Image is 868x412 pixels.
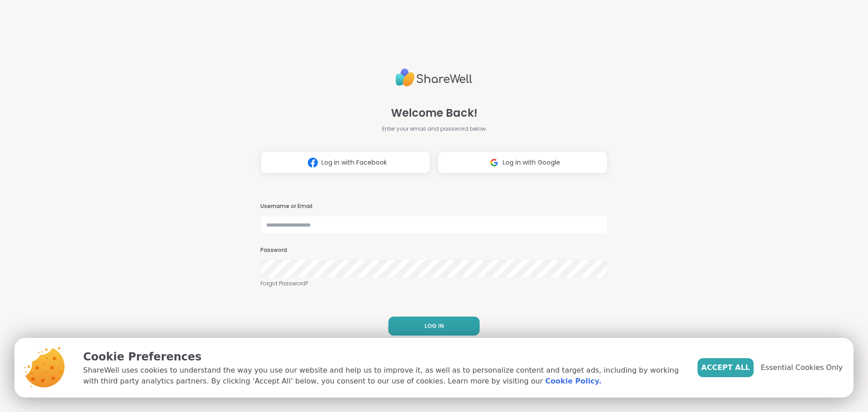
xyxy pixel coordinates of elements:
[425,322,444,330] span: LOG IN
[321,158,387,167] span: Log in with Facebook
[260,151,430,174] button: Log in with Facebook
[545,376,601,387] a: Cookie Policy.
[304,154,321,171] img: ShareWell Logomark
[698,358,754,377] button: Accept All
[388,317,480,336] button: LOG IN
[260,246,608,254] h3: Password
[438,151,608,174] button: Log in with Google
[391,105,477,121] span: Welcome Back!
[701,362,750,373] span: Accept All
[503,158,560,167] span: Log in with Google
[83,365,683,387] p: ShareWell uses cookies to understand the way you use our website and help us to improve it, as we...
[396,65,472,90] img: ShareWell Logo
[83,349,683,365] p: Cookie Preferences
[260,203,608,210] h3: Username or Email
[761,362,843,373] span: Essential Cookies Only
[382,125,486,133] span: Enter your email and password below
[260,279,608,288] a: Forgot Password?
[486,154,503,171] img: ShareWell Logomark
